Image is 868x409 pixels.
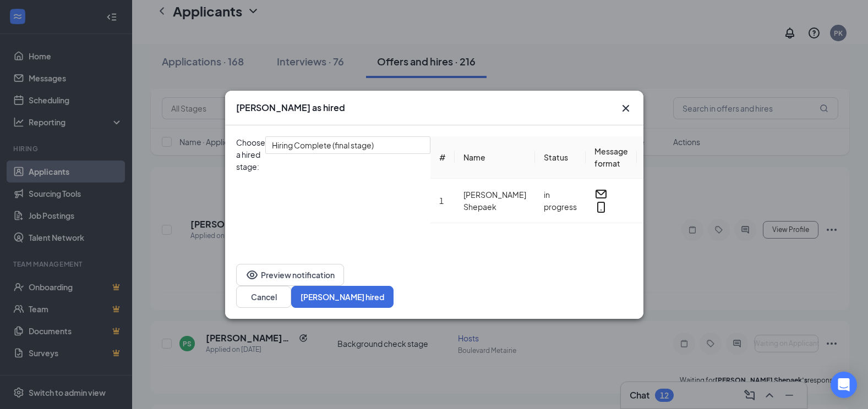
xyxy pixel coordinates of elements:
[831,372,857,398] div: Open Intercom Messenger
[236,286,291,308] button: Cancel
[291,286,394,308] button: [PERSON_NAME] hired
[637,179,678,223] td: [DATE]
[272,137,374,153] span: Hiring Complete (final stage)
[619,102,632,115] button: Close
[594,201,608,214] svg: MobileSms
[455,136,535,179] th: Name
[439,196,444,206] span: 1
[236,102,345,114] h3: [PERSON_NAME] as hired
[535,136,586,179] th: Status
[619,102,632,115] svg: Cross
[245,268,259,281] svg: Eye
[236,136,265,242] span: Choose a hired stage:
[236,264,344,286] button: EyePreview notification
[535,179,586,223] td: in progress
[455,179,535,223] td: [PERSON_NAME] Shepaek
[586,136,637,179] th: Message format
[594,187,608,201] svg: Email
[430,136,455,179] th: #
[637,136,678,179] th: Hired on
